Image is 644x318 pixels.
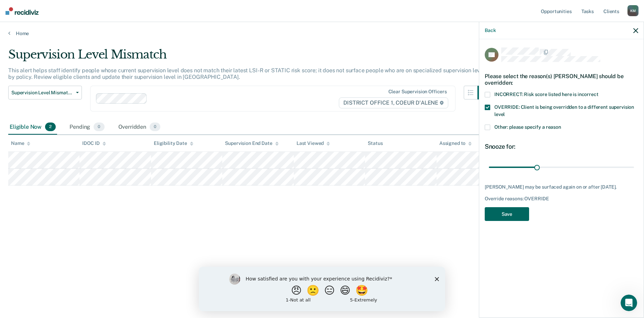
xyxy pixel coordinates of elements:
[150,123,160,131] span: 0
[485,143,638,150] div: Snooze for:
[297,140,330,146] div: Last Viewed
[368,140,383,146] div: Status
[339,97,448,108] span: DISTRICT OFFICE 1, COEUR D'ALENE
[94,123,104,131] span: 0
[8,120,57,135] div: Eligible Now
[485,28,496,33] button: Back
[8,67,487,80] p: This alert helps staff identify people whose current supervision level does not match their lates...
[494,92,599,97] span: INCORRECT: Risk score listed here is incorrect
[11,140,30,146] div: Name
[82,140,106,146] div: IDOC ID
[388,89,447,95] div: Clear supervision officers
[627,5,638,16] div: K M
[485,67,638,92] div: Please select the reason(s) [PERSON_NAME] should be overridden:
[6,7,39,15] img: Recidiviz
[11,90,73,96] span: Supervision Level Mismatch
[494,124,561,130] span: Other: please specify a reason
[154,140,193,146] div: Eligibility Date
[8,47,491,67] div: Supervision Level Mismatch
[117,120,162,135] div: Overridden
[485,207,529,221] button: Save
[439,140,472,146] div: Assigned to
[225,140,278,146] div: Supervision End Date
[68,120,106,135] div: Pending
[485,184,638,190] div: [PERSON_NAME] may be surfaced again on or after [DATE].
[494,104,634,117] span: OVERRIDE: Client is being overridden to a different supervision level
[8,30,636,36] a: Home
[199,267,445,311] iframe: Survey by Kim from Recidiviz
[621,295,637,311] iframe: Intercom live chat
[485,196,638,202] div: Override reasons: OVERRIDE
[45,123,56,131] span: 2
